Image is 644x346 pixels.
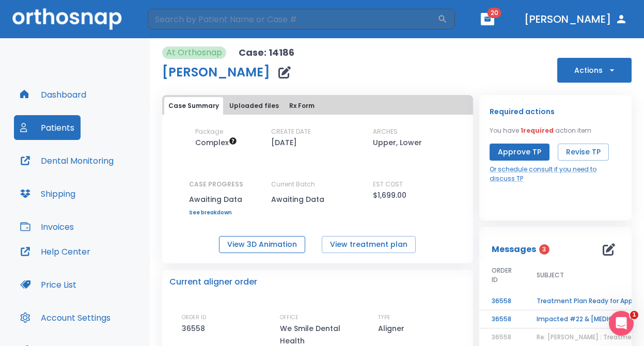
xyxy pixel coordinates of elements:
[492,243,536,256] p: Messages
[492,266,512,285] span: ORDER ID
[225,97,283,115] button: Uploaded files
[520,10,632,28] button: [PERSON_NAME]
[558,144,609,161] button: Revise TP
[557,58,632,83] button: Actions
[630,311,638,319] span: 1
[490,165,621,183] a: Or schedule consult if you need to discuss TP
[539,244,549,255] span: 3
[14,272,83,297] button: Price List
[322,236,416,253] button: View treatment plan
[14,239,97,264] button: Help Center
[373,136,422,149] p: Upper, Lower
[537,271,564,280] span: SUBJECT
[609,311,634,336] iframe: Intercom live chat
[14,305,117,330] button: Account Settings
[271,180,364,189] p: Current Batch
[162,66,270,78] h1: [PERSON_NAME]
[195,137,237,148] span: Up to 50 Steps (100 aligners)
[280,313,299,322] p: OFFICE
[148,9,437,29] input: Search by Patient Name or Case #
[479,292,524,310] td: 36558
[14,148,120,173] button: Dental Monitoring
[378,322,408,335] p: Aligner
[189,180,243,189] p: CASE PROGRESS
[189,193,243,206] p: Awaiting Data
[219,236,305,253] button: View 3D Animation
[488,8,501,18] span: 20
[14,214,80,239] button: Invoices
[373,189,406,201] p: $1,699.00
[14,115,81,140] button: Patients
[189,210,243,216] a: See breakdown
[14,181,82,206] button: Shipping
[378,313,390,322] p: TYPE
[271,127,311,136] p: CREATE DATE
[164,97,223,115] button: Case Summary
[373,180,403,189] p: EST COST
[490,126,591,135] p: You have action item
[182,313,206,322] p: ORDER ID
[521,126,554,135] span: 1 required
[164,97,471,115] div: tabs
[14,82,92,107] button: Dashboard
[182,322,209,335] p: 36558
[169,276,257,288] p: Current aligner order
[479,310,524,328] td: 36558
[271,193,364,206] p: Awaiting Data
[12,8,122,29] img: Orthosnap
[239,46,294,59] p: Case: 14186
[490,144,549,161] button: Approve TP
[285,97,319,115] button: Rx Form
[166,46,222,59] p: At Orthosnap
[195,127,223,136] p: Package
[271,136,297,149] p: [DATE]
[490,105,555,118] p: Required actions
[492,333,511,341] span: 36558
[373,127,398,136] p: ARCHES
